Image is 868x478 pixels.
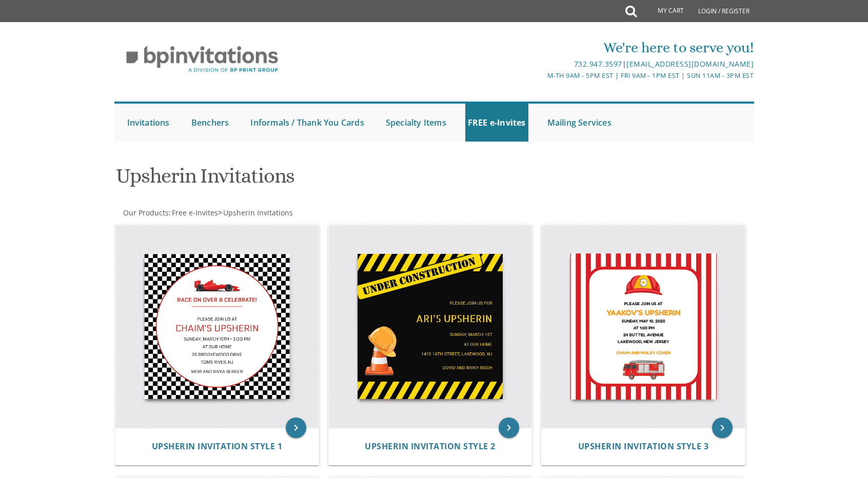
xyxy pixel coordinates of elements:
h1: Upsherin Invitations [116,165,535,195]
a: Upsherin Invitations [222,208,293,217]
a: keyboard_arrow_right [286,417,306,438]
a: Our Products [122,208,169,217]
div: We're here to serve you! [328,37,754,58]
a: Upsherin Invitation Style 1 [152,442,283,451]
img: Upsherin Invitation Style 2 [329,225,532,428]
span: Upsherin Invitation Style 3 [578,441,709,452]
a: 732.947.3597 [574,59,622,69]
div: : [114,208,435,218]
a: Invitations [125,104,172,142]
a: keyboard_arrow_right [712,417,733,438]
a: Upsherin Invitation Style 3 [578,442,709,451]
div: M-Th 9am - 5pm EST | Fri 9am - 1pm EST | Sun 11am - 3pm EST [328,70,754,81]
a: Informals / Thank You Cards [248,104,366,142]
a: Specialty Items [383,104,449,142]
a: keyboard_arrow_right [499,417,519,438]
a: Free e-Invites [171,208,218,217]
span: Upsherin Invitation Style 2 [365,441,496,452]
span: Free e-Invites [172,208,218,217]
span: Upsherin Invitation Style 1 [152,441,283,452]
a: Upsherin Invitation Style 2 [365,442,496,451]
img: Upsherin Invitation Style 3 [542,225,745,428]
img: Upsherin Invitation Style 1 [115,225,319,428]
a: FREE e-Invites [465,104,528,142]
a: Mailing Services [545,104,614,142]
span: > [218,208,293,217]
span: Upsherin Invitations [223,208,293,217]
div: | [328,58,754,70]
a: Benchers [189,104,232,142]
a: [EMAIL_ADDRESS][DOMAIN_NAME] [626,59,754,69]
a: My Cart [636,1,691,22]
img: BP Invitation Loft [114,38,290,81]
